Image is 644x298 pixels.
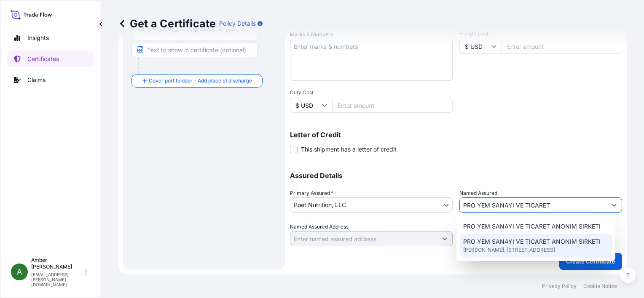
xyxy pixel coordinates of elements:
[27,34,49,42] p: Insights
[31,272,83,287] p: [EMAIL_ADDRESS][PERSON_NAME][DOMAIN_NAME]
[437,231,452,246] button: Show suggestions
[542,283,577,290] p: Privacy Policy
[294,201,346,209] span: Poet Nutrition, LLC
[463,246,555,254] span: [PERSON_NAME]. [STREET_ADDRESS]
[566,257,615,266] p: Create Certificate
[606,197,622,213] button: Show suggestions
[31,257,83,270] p: Amber [PERSON_NAME]
[301,145,397,154] span: This shipment has a letter of credit
[290,131,622,138] p: Letter of Credit
[27,55,59,63] p: Certificates
[460,197,606,213] input: Assured Name
[290,231,437,246] input: Named Assured Address
[290,89,453,96] span: Duty Cost
[290,189,333,197] span: Primary Assured
[290,223,349,231] label: Named Assured Address
[290,172,622,179] p: Assured Details
[463,237,601,246] span: PRO YEM SANAYI VE TICARET ANONIM SIRKETI
[17,268,22,276] span: A
[459,189,497,197] label: Named Assured
[27,76,46,84] p: Claims
[219,19,256,28] p: Policy Details
[463,222,601,231] span: PRO YEM SANAYI VE TICARET ANONIM SIRKETI
[149,77,252,85] span: Cover port to door - Add place of discharge
[118,17,216,30] p: Get a Certificate
[460,219,612,258] div: Suggestions
[583,283,617,290] p: Cookie Notice
[332,98,453,113] input: Enter amount
[131,42,258,57] input: Text to appear on certificate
